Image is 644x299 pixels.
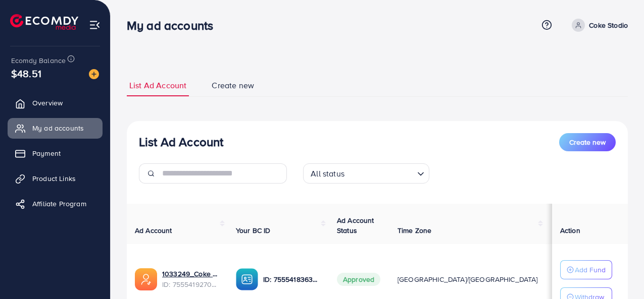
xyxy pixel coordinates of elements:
[32,199,86,209] span: Affiliate Program
[589,19,628,31] p: Coke Stodio
[236,225,271,235] span: Your BC ID
[162,269,220,279] a: 1033249_Coke Stodio 1_1759133170041
[135,268,157,290] img: ic-ads-acc.e4c84228.svg
[309,166,346,181] span: All status
[560,225,580,235] span: Action
[127,18,221,33] h3: My ad accounts
[8,143,103,163] a: Payment
[162,279,220,289] span: ID: 7555419270801358849
[263,273,321,285] p: ID: 7555418363737128967
[11,55,66,66] span: Ecomdy Balance
[11,66,41,81] span: $48.51
[135,225,172,235] span: Ad Account
[8,93,103,113] a: Overview
[212,80,254,91] span: Create new
[89,69,99,79] img: image
[337,215,374,235] span: Ad Account Status
[8,118,103,138] a: My ad accounts
[10,14,78,30] img: logo
[601,254,636,291] iframe: Chat
[303,163,429,184] div: Search for option
[568,19,628,32] a: Coke Stodio
[162,269,220,289] div: <span class='underline'>1033249_Coke Stodio 1_1759133170041</span></br>7555419270801358849
[129,80,186,91] span: List Ad Account
[569,137,606,147] span: Create new
[575,264,606,276] p: Add Fund
[398,225,431,235] span: Time Zone
[398,274,538,284] span: [GEOGRAPHIC_DATA]/[GEOGRAPHIC_DATA]
[139,135,223,149] h3: List Ad Account
[32,173,76,184] span: Product Links
[8,194,103,214] a: Affiliate Program
[32,123,84,133] span: My ad accounts
[8,168,103,189] a: Product Links
[560,260,612,279] button: Add Fund
[337,273,380,286] span: Approved
[89,19,101,31] img: menu
[559,133,616,151] button: Create new
[32,98,63,108] span: Overview
[348,164,413,181] input: Search for option
[32,148,61,158] span: Payment
[236,268,258,290] img: ic-ba-acc.ded83a64.svg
